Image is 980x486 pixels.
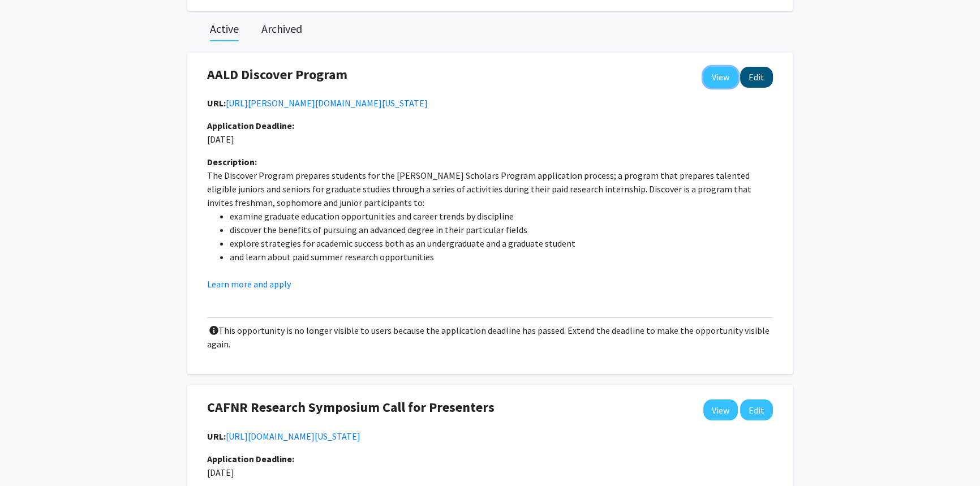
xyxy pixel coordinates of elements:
[207,97,226,109] b: URL:
[207,67,347,83] h4: AALD Discover Program
[207,155,773,169] div: Description:
[207,453,294,465] b: Application Deadline:
[230,209,773,223] li: examine graduate education opportunities and career trends by discipline
[230,250,773,264] li: and learn about paid summer research opportunities
[207,169,773,209] p: The Discover Program prepares students for the [PERSON_NAME] Scholars Program application process...
[740,67,773,88] button: Edit
[740,399,773,420] button: Edit
[703,67,738,88] a: View
[207,399,495,416] h4: CAFNR Research Symposium Call for Presenters
[207,431,226,442] b: URL:
[703,399,738,420] a: View
[230,236,773,250] li: explore strategies for academic success both as an undergraduate and a graduate student
[207,324,773,351] p: This opportunity is no longer visible to users because the application deadline has passed. Exten...
[230,223,773,236] li: discover the benefits of pursuing an advanced degree in their particular fields
[207,120,294,131] b: Application Deadline:
[226,431,360,442] a: Opens in a new tab
[207,278,291,290] a: Learn more and apply
[8,435,48,478] iframe: Chat
[210,22,239,36] h2: Active
[207,119,433,146] p: [DATE]
[207,452,433,479] p: [DATE]
[226,97,428,109] a: Opens in a new tab
[261,22,302,36] h2: Archived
